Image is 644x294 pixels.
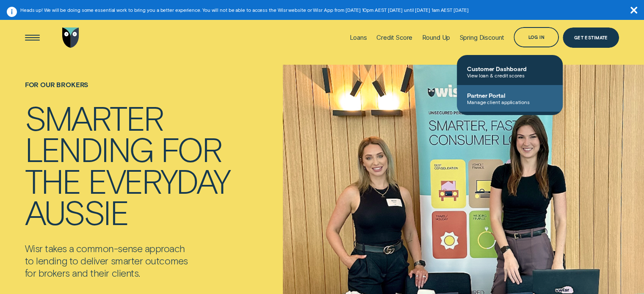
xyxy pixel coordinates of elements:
span: Manage client applications [467,99,553,105]
div: Smarter [25,102,163,133]
a: Go to home page [61,15,81,60]
a: Round Up [422,15,450,60]
div: Aussie [25,196,128,227]
button: Log in [514,27,559,47]
h4: Smarter lending for the everyday Aussie [25,102,230,228]
span: Customer Dashboard [467,65,553,72]
button: Open Menu [22,27,42,48]
a: Customer DashboardView loan & credit scores [457,58,563,85]
a: Partner PortalManage client applications [457,85,563,112]
div: for [161,133,221,164]
div: Spring Discount [459,33,504,41]
div: Credit Score [376,33,412,41]
div: Loans [350,33,367,41]
a: Get Estimate [563,27,619,48]
a: Spring Discount [459,15,504,60]
div: everyday [88,165,229,196]
div: lending [25,133,153,164]
img: Wisr [62,27,79,48]
span: Partner Portal [467,92,553,99]
span: View loan & credit scores [467,72,553,78]
div: Round Up [422,33,450,41]
p: Wisr takes a common-sense approach to lending to deliver smarter outcomes for brokers and their c... [25,242,221,279]
h1: For Our Brokers [25,81,230,102]
a: Credit Score [376,15,412,60]
a: Loans [350,15,367,60]
div: the [25,165,80,196]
